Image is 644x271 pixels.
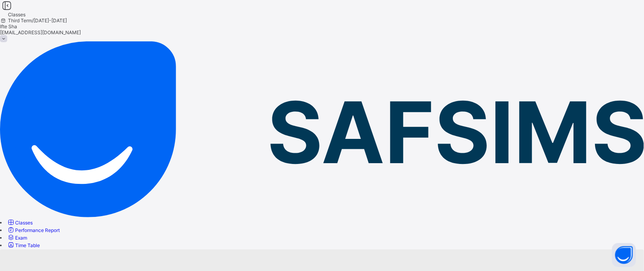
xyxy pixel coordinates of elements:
span: Time Table [15,242,40,248]
span: Classes [15,220,33,226]
a: Classes [7,220,33,226]
span: Exam [15,235,27,241]
span: Classes [8,12,25,18]
button: Open asap [612,243,636,267]
span: Performance Report [15,227,60,233]
a: Performance Report [7,227,60,233]
a: Time Table [7,242,40,248]
a: Exam [7,235,27,241]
